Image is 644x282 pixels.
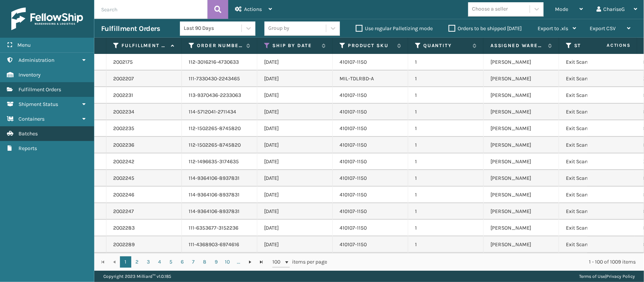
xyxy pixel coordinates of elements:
span: items per page [272,256,327,268]
td: Exit Scan [559,153,635,170]
a: 7 [188,256,199,268]
td: [PERSON_NAME] [484,54,559,70]
td: 114-9364106-8937831 [182,203,257,220]
span: Reports [18,145,37,152]
td: 111-6353677-3152236 [182,220,257,236]
td: [PERSON_NAME] [484,70,559,87]
label: Assigned Warehouse [490,42,544,49]
td: Exit Scan [559,203,635,220]
a: Privacy Policy [606,274,635,279]
h3: Fulfillment Orders [101,24,160,33]
td: Exit Scan [559,54,635,70]
a: 1 [120,256,131,268]
td: 1 [408,70,484,87]
a: 10 [222,256,233,268]
a: 2002283 [113,224,135,232]
a: 2002234 [113,108,134,116]
p: Copyright 2023 Milliard™ v 1.0.185 [103,271,171,282]
td: Exit Scan [559,87,635,104]
td: 1 [408,203,484,220]
a: 3 [143,256,154,268]
a: 9 [211,256,222,268]
td: Exit Scan [559,236,635,253]
label: Product SKU [348,42,393,49]
label: Orders to be shipped [DATE] [449,25,522,32]
td: 114-9364106-8937831 [182,187,257,203]
a: 410107-1150 [340,109,367,115]
label: Ship By Date [272,42,318,49]
div: Last 90 Days [184,25,242,32]
td: Exit Scan [559,137,635,153]
td: [DATE] [257,120,333,137]
span: Administration [18,57,54,63]
td: [PERSON_NAME] [484,87,559,104]
td: 1 [408,87,484,104]
td: 1 [408,54,484,70]
a: 2002235 [113,125,134,132]
td: 114-9364106-8937831 [182,170,257,187]
td: 1 [408,153,484,170]
td: [PERSON_NAME] [484,137,559,153]
td: [DATE] [257,54,333,70]
a: 5 [165,256,177,268]
span: 100 [272,258,284,266]
td: [PERSON_NAME] [484,170,559,187]
td: 1 [408,187,484,203]
td: [DATE] [257,187,333,203]
a: 410107-1150 [340,92,367,98]
td: Exit Scan [559,187,635,203]
a: 4 [154,256,165,268]
a: 2002207 [113,75,134,83]
td: [PERSON_NAME] [484,236,559,253]
img: logo [11,8,83,30]
td: 1 [408,236,484,253]
td: Exit Scan [559,170,635,187]
div: Choose a seller [472,5,508,13]
span: Actions [244,6,262,12]
label: Fulfillment Order Id [121,42,167,49]
td: Exit Scan [559,120,635,137]
td: 112-1502265-8745820 [182,120,257,137]
label: Use regular Palletizing mode [356,25,433,32]
a: 2 [131,256,143,268]
a: 410107-1150 [340,142,367,148]
span: Go to the last page [258,259,264,265]
a: Go to the last page [256,256,267,268]
a: 6 [177,256,188,268]
td: Exit Scan [559,220,635,236]
td: 1 [408,104,484,120]
a: 8 [199,256,211,268]
td: [PERSON_NAME] [484,120,559,137]
a: Terms of Use [579,274,605,279]
a: 410107-1150 [340,158,367,165]
td: 111-4368903-6974616 [182,236,257,253]
td: [PERSON_NAME] [484,104,559,120]
a: ... [233,256,244,268]
a: 2002246 [113,191,134,199]
span: Shipment Status [18,101,58,107]
td: [DATE] [257,203,333,220]
td: 112-3016216-4730633 [182,54,257,70]
a: 410107-1150 [340,59,367,65]
span: Mode [555,6,568,12]
a: MIL-TDLRBD-A [340,75,374,82]
div: Group by [268,25,289,32]
label: Quantity [423,42,469,49]
td: [DATE] [257,70,333,87]
span: Export CSV [590,25,616,32]
a: 2002231 [113,92,133,99]
a: 2002175 [113,58,133,66]
label: Order Number [197,42,243,49]
td: [DATE] [257,170,333,187]
td: [DATE] [257,137,333,153]
span: Actions [583,39,635,52]
td: Exit Scan [559,70,635,87]
span: Export to .xls [538,25,568,32]
label: Status [574,42,620,49]
a: 2002247 [113,208,134,215]
span: Menu [17,42,31,48]
td: 1 [408,137,484,153]
td: [PERSON_NAME] [484,187,559,203]
td: 1 [408,120,484,137]
a: 410107-1150 [340,125,367,132]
